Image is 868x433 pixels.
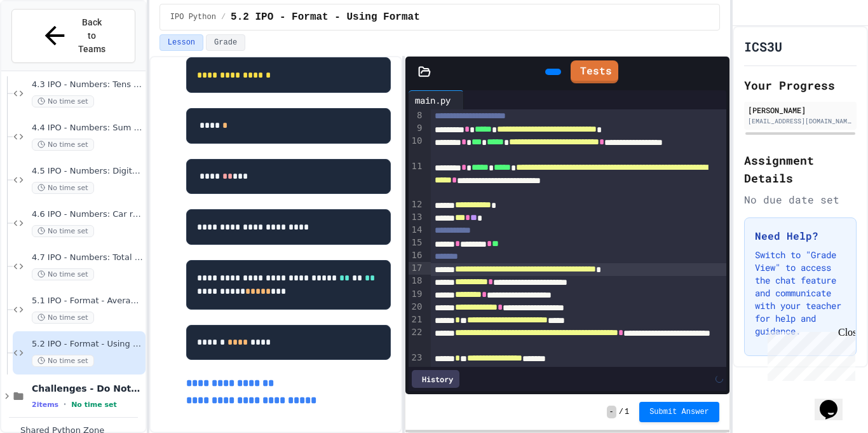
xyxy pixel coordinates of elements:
div: 19 [409,288,424,301]
div: 14 [409,224,424,237]
div: No due date set [744,192,857,207]
div: 20 [409,301,424,313]
span: No time set [32,268,94,280]
div: [EMAIL_ADDRESS][DOMAIN_NAME] [748,116,853,126]
span: Challenges - Do Not Count [32,383,143,394]
div: 12 [409,198,424,211]
div: 8 [409,109,424,122]
h1: ICS3U [744,38,782,55]
div: History [412,370,459,388]
h3: Need Help? [755,228,846,244]
h2: Assignment Details [744,151,857,187]
span: IPO Python [170,12,216,22]
span: No time set [71,401,117,409]
span: 4.4 IPO - Numbers: Sum of digits [32,123,143,134]
button: Submit Answer [639,402,719,422]
a: Tests [571,60,618,83]
iframe: chat widget [763,327,855,381]
iframe: chat widget [815,382,855,420]
span: 2 items [32,401,58,409]
span: Back to Teams [77,16,107,56]
button: Grade [206,34,245,51]
span: No time set [32,355,94,367]
div: 9 [409,122,424,135]
div: 22 [409,326,424,352]
div: main.py [409,93,457,107]
span: 4.7 IPO - Numbers: Total cost [32,252,143,263]
div: 10 [409,135,424,160]
div: 17 [409,262,424,275]
div: 13 [409,211,424,224]
div: 11 [409,160,424,198]
span: 4.5 IPO - Numbers: Digit after decimal point [32,166,143,177]
h2: Your Progress [744,76,857,94]
button: Lesson [159,34,203,51]
span: 1 [625,407,629,417]
div: 15 [409,237,424,249]
span: No time set [32,139,94,151]
p: Switch to "Grade View" to access the chat feature and communicate with your teacher for help and ... [755,249,846,338]
span: 4.3 IPO - Numbers: Tens digit [32,79,143,90]
div: 16 [409,249,424,262]
span: 5.2 IPO - Format - Using Format [231,10,420,25]
div: 18 [409,275,424,287]
span: Submit Answer [649,407,709,417]
button: Back to Teams [11,9,135,63]
span: / [619,407,623,417]
span: • [64,399,66,409]
div: 21 [409,313,424,326]
div: Chat with us now!Close [5,5,88,81]
div: 23 [409,352,424,364]
span: 5.1 IPO - Format - Average Marks [32,296,143,306]
div: main.py [409,90,464,109]
div: [PERSON_NAME] [748,104,853,116]
span: 4.6 IPO - Numbers: Car route [32,209,143,220]
span: No time set [32,182,94,194]
span: / [221,12,226,22]
span: - [607,406,616,418]
span: No time set [32,312,94,324]
span: No time set [32,225,94,237]
span: 5.2 IPO - Format - Using Format [32,339,143,350]
span: No time set [32,95,94,107]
